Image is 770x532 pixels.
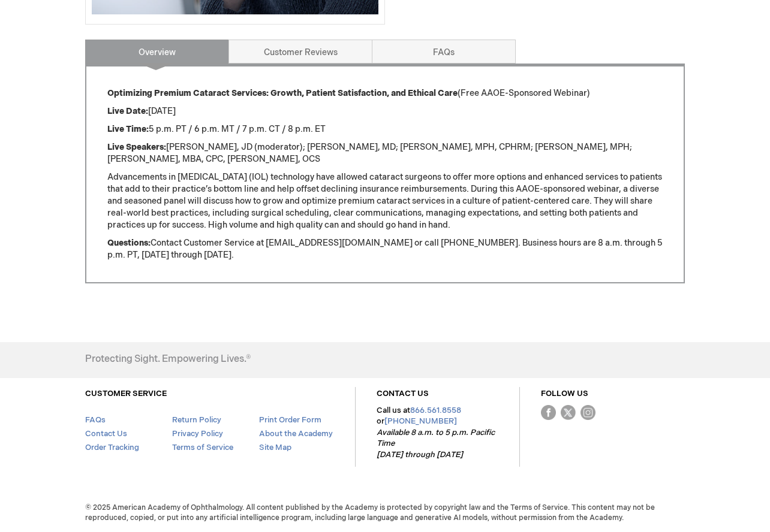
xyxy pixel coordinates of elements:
a: FAQs [85,415,106,425]
strong: Live Speakers: [107,142,166,152]
h4: Protecting Sight. Empowering Lives.® [85,354,251,365]
strong: Live Date: [107,106,148,116]
em: Available 8 a.m. to 5 p.m. Pacific Time [DATE] through [DATE] [377,428,495,460]
p: [PERSON_NAME], JD (moderator); [PERSON_NAME], MD; [PERSON_NAME], MPH, CPHRM; [PERSON_NAME], MPH; ... [107,141,663,165]
a: [PHONE_NUMBER] [384,416,457,426]
img: Facebook [541,405,556,420]
a: FOLLOW US [541,389,588,398]
a: CUSTOMER SERVICE [85,389,167,398]
a: Privacy Policy [172,429,223,439]
a: Print Order Form [259,415,321,425]
a: Return Policy [172,415,221,425]
p: Advancements in [MEDICAL_DATA] (IOL) technology have allowed cataract surgeons to offer more opti... [107,171,663,231]
p: Call us at or [377,405,498,461]
a: Terms of Service [172,443,233,452]
a: About the Academy [259,429,333,439]
a: Site Map [259,443,291,452]
img: instagram [580,405,595,420]
span: © 2025 American Academy of Ophthalmology. All content published by the Academy is protected by co... [76,503,694,523]
a: Customer Reviews [228,40,372,64]
p: [DATE] [107,105,663,117]
p: Contact Customer Service at [EMAIL_ADDRESS][DOMAIN_NAME] or call [PHONE_NUMBER]. Business hours a... [107,237,663,261]
a: Order Tracking [85,443,139,452]
strong: Live Time: [107,124,149,134]
a: FAQs [372,40,516,64]
a: Contact Us [85,429,127,439]
a: 866.561.8558 [410,406,461,415]
p: (Free AAOE-Sponsored Webinar) [107,87,663,99]
a: CONTACT US [377,389,429,398]
strong: Optimizing Premium Cataract Services: Growth, Patient Satisfaction, and Ethical Care [107,88,458,98]
img: Twitter [561,405,576,420]
a: Overview [85,40,229,64]
p: 5 p.m. PT / 6 p.m. MT / 7 p.m. CT / 8 p.m. ET [107,123,663,135]
strong: Questions: [107,238,151,248]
